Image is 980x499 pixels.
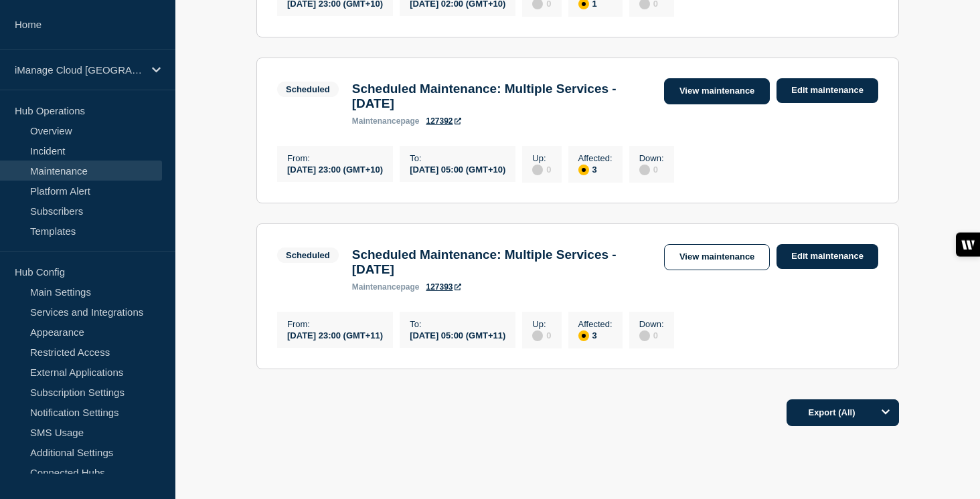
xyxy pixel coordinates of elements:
div: 0 [532,329,551,341]
a: Edit maintenance [777,244,878,269]
div: disabled [639,330,650,341]
p: Up : [532,153,551,163]
p: Affected : [578,319,612,329]
p: Up : [532,319,551,329]
p: iManage Cloud [GEOGRAPHIC_DATA] Data Center [15,64,143,76]
div: 0 [532,163,551,175]
a: 127393 [426,282,461,292]
p: Affected : [578,153,612,163]
p: page [352,282,420,292]
div: affected [578,165,589,175]
div: disabled [532,330,543,341]
p: To : [410,153,505,163]
div: Scheduled [286,84,330,94]
a: 127392 [426,116,461,126]
div: 0 [639,329,664,341]
p: To : [410,319,505,329]
p: Down : [639,319,664,329]
div: 3 [578,163,612,175]
div: [DATE] 05:00 (GMT+11) [410,329,505,340]
button: Export (All) [787,399,899,426]
div: disabled [639,165,650,175]
div: Scheduled [286,250,330,260]
div: 3 [578,329,612,341]
span: maintenance [352,116,401,126]
div: [DATE] 23:00 (GMT+11) [287,329,383,340]
div: [DATE] 05:00 (GMT+10) [410,163,505,175]
button: Options [872,399,899,426]
div: affected [578,330,589,341]
div: [DATE] 23:00 (GMT+10) [287,163,383,175]
div: disabled [532,165,543,175]
span: maintenance [352,282,401,292]
p: page [352,116,420,126]
p: From : [287,153,383,163]
p: Down : [639,153,664,163]
div: 0 [639,163,664,175]
a: View maintenance [664,244,770,270]
h3: Scheduled Maintenance: Multiple Services - [DATE] [352,82,651,111]
p: From : [287,319,383,329]
a: View maintenance [664,78,770,104]
a: Edit maintenance [777,78,878,103]
h3: Scheduled Maintenance: Multiple Services - [DATE] [352,247,651,277]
